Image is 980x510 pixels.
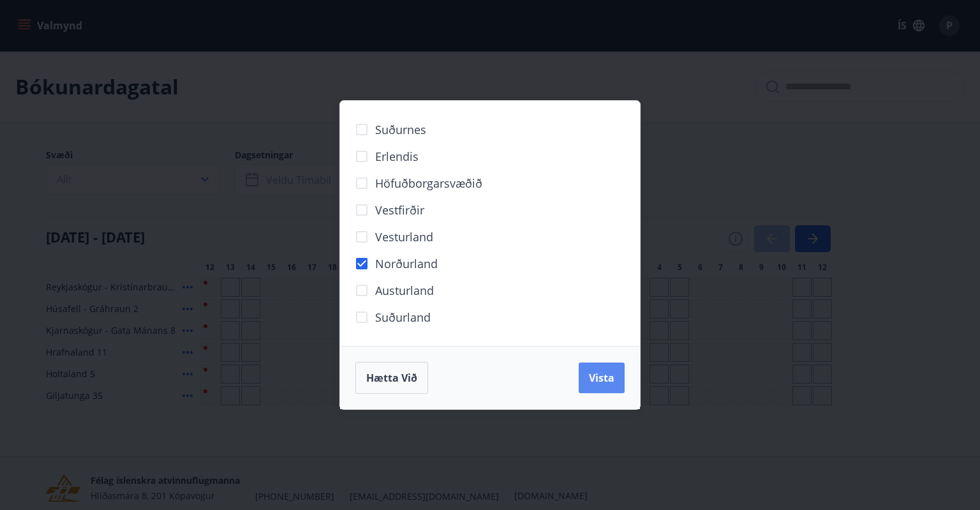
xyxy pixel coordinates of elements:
[375,121,426,138] span: Suðurnes
[375,282,434,299] span: Austurland
[375,148,419,165] span: Erlendis
[366,371,417,385] span: Hætta við
[579,363,625,393] button: Vista
[375,255,438,272] span: Norðurland
[375,202,424,218] span: Vestfirðir
[589,371,614,385] span: Vista
[375,309,431,326] span: Suðurland
[375,229,433,245] span: Vesturland
[355,362,428,394] button: Hætta við
[375,175,482,191] span: Höfuðborgarsvæðið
